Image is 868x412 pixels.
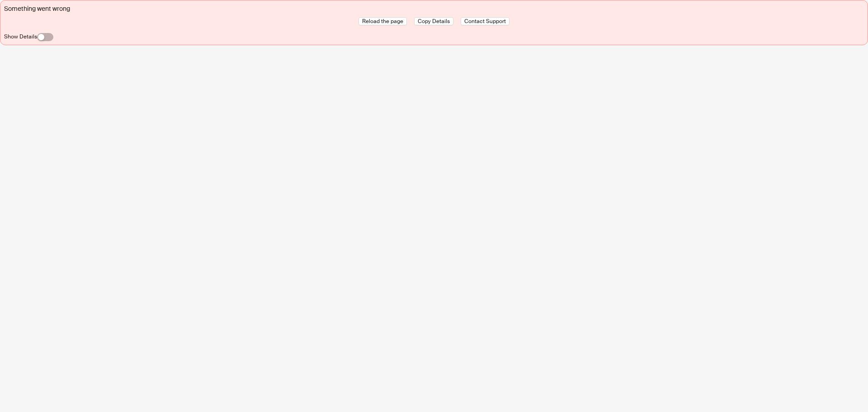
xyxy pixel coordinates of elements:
span: Contact Support [464,18,506,25]
span: Reload the page [362,18,403,25]
button: Copy Details [414,17,453,25]
span: Copy Details [418,18,450,25]
div: Something went wrong [4,4,864,14]
button: Reload the page [359,17,407,25]
label: Show Details [4,33,37,40]
button: Contact Support [461,17,509,25]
